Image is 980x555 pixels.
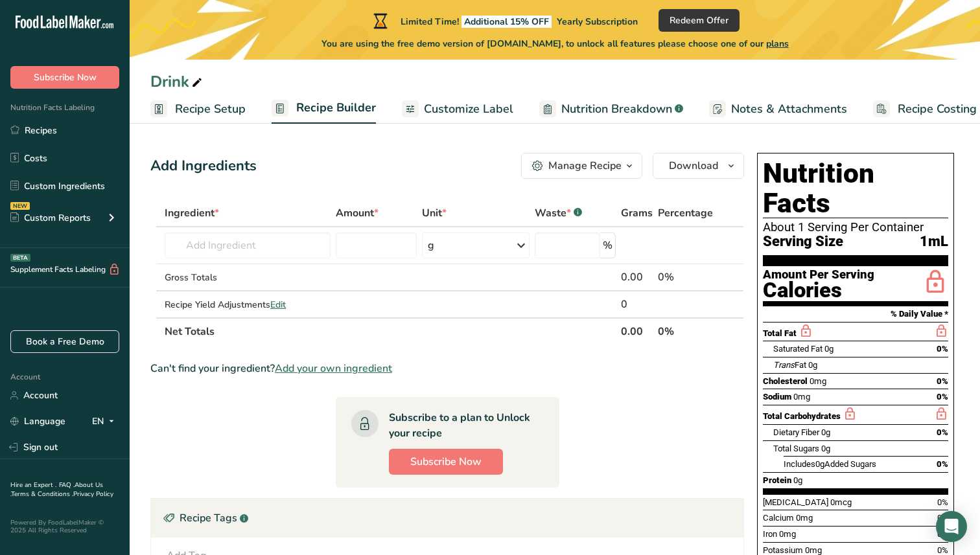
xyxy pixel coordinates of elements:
[10,254,30,262] div: BETA
[10,202,30,210] div: NEW
[162,317,618,345] th: Net Totals
[653,153,744,179] button: Download
[59,481,75,490] a: FAQ .
[428,238,434,253] div: g
[773,427,819,437] span: Dietary Fiber
[793,392,810,402] span: 0mg
[824,344,834,354] span: 0g
[10,481,103,499] a: About Us .
[371,13,638,28] div: Limited Time!
[10,330,119,353] a: Book a Free Demo
[150,70,205,93] div: Drink
[557,16,638,28] span: Yearly Subscription
[763,475,791,485] span: Protein
[539,95,683,124] a: Nutrition Breakdown
[709,95,847,124] a: Notes & Attachments
[763,306,948,322] section: % Daily Value *
[389,410,533,441] div: Subscribe to a plan to Unlock your recipe
[898,100,977,118] span: Recipe Costing
[773,444,819,453] span: Total Sugars
[275,361,392,376] span: Add your own ingredient
[763,328,797,338] span: Total Fat
[937,497,948,507] span: 0%
[936,511,967,542] div: Open Intercom Messenger
[873,95,977,124] a: Recipe Costing
[763,411,841,421] span: Total Carbohydrates
[763,159,948,218] h1: Nutrition Facts
[920,234,948,250] span: 1mL
[669,158,718,174] span: Download
[272,93,376,124] a: Recipe Builder
[805,545,822,555] span: 0mg
[150,95,246,124] a: Recipe Setup
[763,392,791,402] span: Sodium
[10,519,119,534] div: Powered By FoodLabelMaker © 2025 All Rights Reserved
[658,205,713,221] span: Percentage
[521,153,642,179] button: Manage Recipe
[621,205,653,221] span: Grams
[10,211,91,225] div: Custom Reports
[389,449,503,475] button: Subscribe Now
[659,9,740,32] button: Redeem Offer
[773,360,795,370] i: Trans
[763,269,874,281] div: Amount Per Serving
[10,66,119,89] button: Subscribe Now
[151,499,743,538] div: Recipe Tags
[784,459,876,469] span: Includes Added Sugars
[402,95,513,124] a: Customize Label
[655,317,716,345] th: 0%
[763,234,843,250] span: Serving Size
[658,269,713,285] div: 0%
[810,376,826,386] span: 0mg
[461,16,552,28] span: Additional 15% OFF
[830,497,852,507] span: 0mcg
[731,100,847,118] span: Notes & Attachments
[561,100,672,118] span: Nutrition Breakdown
[937,427,948,437] span: 0%
[270,299,286,311] span: Edit
[937,376,948,386] span: 0%
[165,232,331,258] input: Add Ingredient
[548,158,622,174] div: Manage Recipe
[763,545,803,555] span: Potassium
[763,281,874,300] div: Calories
[321,37,789,51] span: You are using the free demo version of [DOMAIN_NAME], to unlock all features please choose one of...
[535,205,582,221] div: Waste
[821,444,830,453] span: 0g
[779,529,796,539] span: 0mg
[296,99,376,117] span: Recipe Builder
[766,38,789,50] span: plans
[11,490,73,499] a: Terms & Conditions .
[422,205,447,221] span: Unit
[763,497,828,507] span: [MEDICAL_DATA]
[410,454,482,470] span: Subscribe Now
[937,344,948,354] span: 0%
[670,14,729,27] span: Redeem Offer
[73,490,113,499] a: Privacy Policy
[621,269,653,285] div: 0.00
[336,205,379,221] span: Amount
[618,317,655,345] th: 0.00
[763,221,948,234] div: About 1 Serving Per Container
[773,360,806,370] span: Fat
[150,361,744,376] div: Can't find your ingredient?
[621,297,653,312] div: 0
[10,410,65,433] a: Language
[937,545,948,555] span: 0%
[175,100,246,118] span: Recipe Setup
[815,459,824,469] span: 0g
[165,298,331,311] div: Recipe Yield Adjustments
[937,459,948,469] span: 0%
[793,475,802,485] span: 0g
[821,427,830,437] span: 0g
[808,360,817,370] span: 0g
[796,513,813,523] span: 0mg
[424,100,513,118] span: Customize Label
[773,344,822,354] span: Saturated Fat
[34,71,97,84] span: Subscribe Now
[92,414,119,429] div: EN
[763,529,777,539] span: Iron
[150,155,257,177] div: Add Ingredients
[763,376,808,386] span: Cholesterol
[165,271,331,284] div: Gross Totals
